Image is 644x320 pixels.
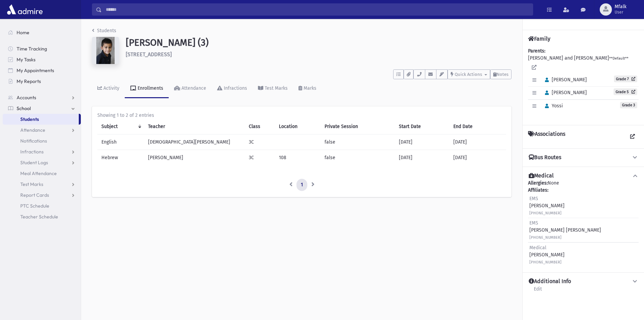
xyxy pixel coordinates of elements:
[3,135,81,146] a: Notifications
[302,85,316,91] div: Marks
[529,245,546,251] span: Medical
[395,134,449,150] td: [DATE]
[542,90,587,95] span: [PERSON_NAME]
[136,85,163,91] div: Enrollments
[448,69,490,79] button: Quick Actions
[20,116,39,122] span: Students
[3,125,81,135] a: Attendance
[528,187,548,193] b: Affiliates:
[528,179,639,267] div: None
[528,48,545,54] b: Parents:
[529,219,601,241] div: [PERSON_NAME] [PERSON_NAME]
[296,179,307,191] a: 1
[533,285,542,297] a: Edit
[222,85,247,91] div: Infractions
[449,150,506,166] td: [DATE]
[395,119,449,134] th: Start Date
[3,200,81,211] a: PTC Schedule
[17,105,31,111] span: School
[3,103,81,114] a: School
[20,159,48,166] span: Student Logs
[320,150,395,166] td: false
[245,150,275,166] td: 3C
[620,102,637,108] span: Grade 3
[144,119,245,134] th: Teacher
[529,195,565,216] div: [PERSON_NAME]
[615,4,626,9] span: Mfalk
[212,79,253,98] a: Infractions
[490,69,511,79] button: Notes
[3,65,81,76] a: My Appointments
[528,154,639,161] button: Bus Routes
[245,134,275,150] td: 3C
[17,46,47,52] span: Time Tracking
[449,119,506,134] th: End Date
[529,196,538,201] span: EMS
[529,154,561,161] h4: Bus Routes
[126,51,511,58] h6: [STREET_ADDRESS]
[528,131,565,143] h4: Associations
[102,85,119,91] div: Activity
[20,138,47,144] span: Notifications
[20,127,45,133] span: Attendance
[528,278,639,285] button: Additional Info
[529,211,562,215] small: [PHONE_NUMBER]
[455,72,482,77] span: Quick Actions
[245,119,275,134] th: Class
[3,27,81,38] a: Home
[17,29,29,36] span: Home
[3,157,81,168] a: Student Logs
[3,190,81,200] a: Report Cards
[17,94,36,101] span: Accounts
[97,112,506,119] div: Showing 1 to 2 of 2 entries
[3,146,81,157] a: Infractions
[3,211,81,222] a: Teacher Schedule
[529,244,565,265] div: [PERSON_NAME]
[97,134,144,150] td: English
[144,134,245,150] td: [DEMOGRAPHIC_DATA][PERSON_NAME]
[529,235,562,240] small: [PHONE_NUMBER]
[169,79,212,98] a: Attendance
[5,3,44,16] img: AdmirePro
[3,114,79,125] a: Students
[529,172,554,179] h4: Medical
[528,36,550,42] h4: Family
[528,172,639,179] button: Medical
[20,214,58,220] span: Teacher Schedule
[614,76,637,82] a: Grade 7
[275,119,320,134] th: Location
[542,77,587,83] span: [PERSON_NAME]
[275,150,320,166] td: 108
[102,3,533,16] input: Search
[3,179,81,190] a: Test Marks
[20,203,49,209] span: PTC Schedule
[92,28,116,34] a: Students
[253,79,293,98] a: Test Marks
[528,180,548,186] b: Allergies:
[92,79,125,98] a: Activity
[395,150,449,166] td: [DATE]
[529,278,571,285] h4: Additional Info
[180,85,206,91] div: Attendance
[529,260,562,264] small: [PHONE_NUMBER]
[542,103,563,109] span: Yossi
[263,85,288,91] div: Test Marks
[92,27,116,37] nav: breadcrumb
[529,220,538,226] span: EMS
[20,192,49,198] span: Report Cards
[97,150,144,166] td: Hebrew
[615,9,626,15] span: User
[3,54,81,65] a: My Tasks
[3,76,81,87] a: My Reports
[320,119,395,134] th: Private Session
[626,131,639,143] a: View all Associations
[3,43,81,54] a: Time Tracking
[97,119,144,134] th: Subject
[126,37,511,48] h1: [PERSON_NAME] (3)
[449,134,506,150] td: [DATE]
[20,170,57,176] span: Meal Attendance
[20,181,43,187] span: Test Marks
[17,67,54,73] span: My Appointments
[20,149,44,155] span: Infractions
[144,150,245,166] td: [PERSON_NAME]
